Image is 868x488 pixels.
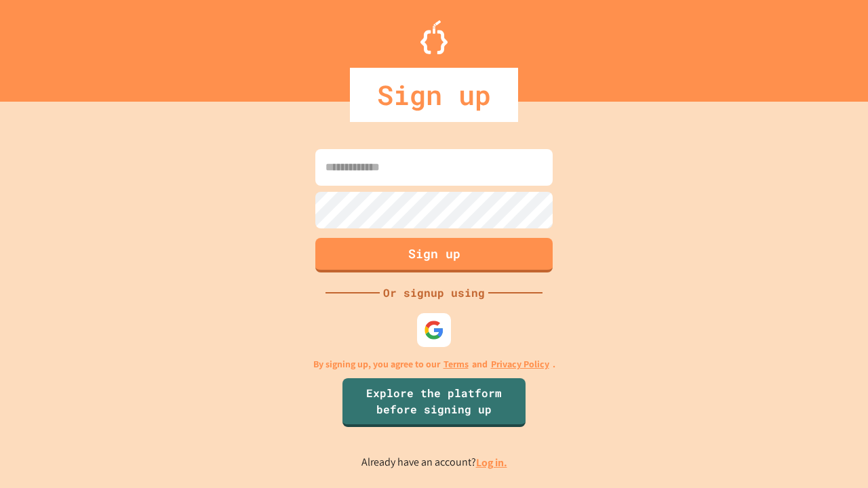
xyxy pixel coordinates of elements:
[342,378,526,427] a: Explore the platform before signing up
[811,434,854,474] iframe: chat widget
[420,20,448,54] img: Logo.svg
[443,357,469,371] a: Terms
[361,454,507,471] p: Already have an account?
[476,455,507,470] a: Log in.
[380,285,488,301] div: Or signup using
[755,375,854,432] iframe: chat widget
[424,320,444,340] img: google-icon.svg
[315,238,553,272] button: Sign up
[313,357,555,371] p: By signing up, you agree to our and .
[491,357,549,371] a: Privacy Policy
[350,68,518,122] div: Sign up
